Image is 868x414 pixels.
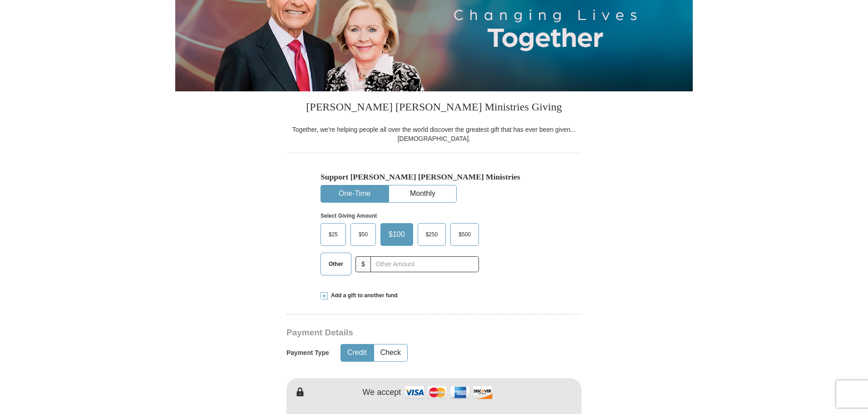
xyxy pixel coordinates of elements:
[328,292,398,299] span: Add a gift to another fund
[454,228,475,241] span: $500
[384,228,409,241] span: $100
[403,383,494,402] img: credit cards accepted
[341,344,373,361] button: Credit
[421,228,443,241] span: $250
[363,388,401,398] h4: We accept
[286,349,329,357] h5: Payment Type
[286,125,582,143] div: Together, we're helping people all over the world discover the greatest gift that has ever been g...
[286,328,518,338] h3: Payment Details
[321,172,547,182] h5: Support [PERSON_NAME] [PERSON_NAME] Ministries
[389,185,456,202] button: Monthly
[286,91,582,125] h3: [PERSON_NAME] [PERSON_NAME] Ministries Giving
[374,344,407,361] button: Check
[321,213,377,219] strong: Select Giving Amount
[321,185,388,202] button: One-Time
[354,228,372,241] span: $50
[355,256,371,272] span: $
[324,228,342,241] span: $25
[324,257,348,271] span: Other
[370,256,479,272] input: Other Amount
